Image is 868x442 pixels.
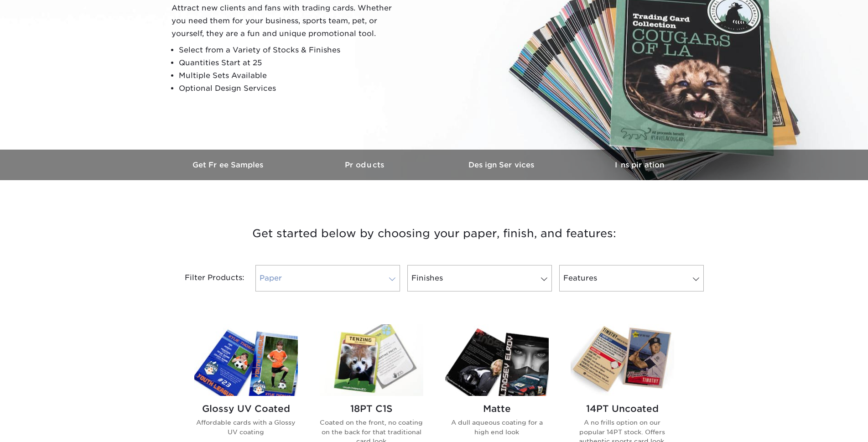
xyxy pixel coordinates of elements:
p: A dull aqueous coating for a high end look [445,418,549,437]
li: Multiple Sets Available [179,69,400,82]
li: Optional Design Services [179,82,400,95]
a: Design Services [434,150,571,180]
h2: 14PT Uncoated [571,403,674,414]
div: Filter Products: [161,265,252,291]
a: Products [297,150,434,180]
a: Finishes [407,265,552,291]
h3: Design Services [434,161,571,169]
p: Attract new clients and fans with trading cards. Whether you need them for your business, sports ... [172,2,400,40]
a: Features [559,265,704,291]
li: Quantities Start at 25 [179,57,400,69]
img: Glossy UV Coated Trading Cards [194,324,298,396]
a: Paper [255,265,400,291]
h2: 18PT C1S [320,403,423,414]
p: Affordable cards with a Glossy UV coating [194,418,298,437]
img: 18PT C1S Trading Cards [320,324,423,396]
a: Inspiration [571,150,708,180]
img: Matte Trading Cards [445,324,549,396]
h3: Get Free Samples [161,161,297,169]
h3: Products [297,161,434,169]
h2: Glossy UV Coated [194,403,298,414]
li: Select from a Variety of Stocks & Finishes [179,44,400,57]
h2: Matte [445,403,549,414]
h3: Inspiration [571,161,708,169]
h3: Get started below by choosing your paper, finish, and features: [167,213,701,254]
img: 14PT Uncoated Trading Cards [571,324,674,396]
a: Get Free Samples [161,150,297,180]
